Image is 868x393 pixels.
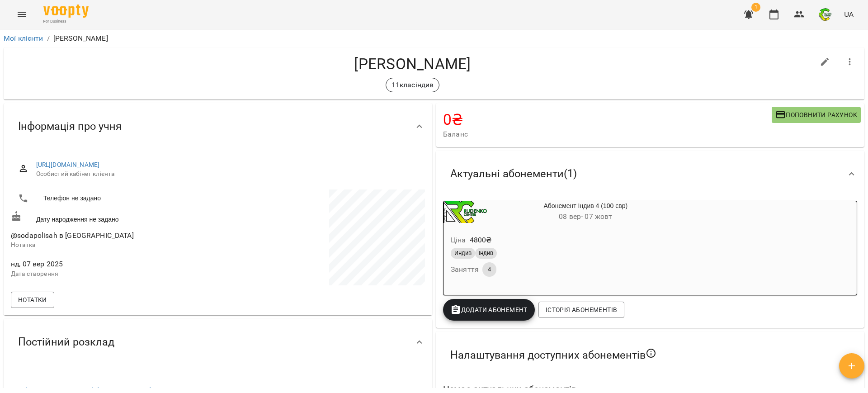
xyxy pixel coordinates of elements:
[451,234,466,246] h6: Ціна
[451,249,475,257] span: Индив
[18,294,47,305] span: Нотатки
[11,241,216,250] p: Нотатка
[475,249,497,257] span: Індив
[11,270,216,279] p: Дата створення
[443,110,772,129] h4: 0 ₴
[436,151,864,197] div: Актуальні абонементи(1)
[646,348,656,359] svg: Якщо не обрано жодного, клієнт зможе побачити всі публічні абонементи
[443,299,535,321] button: Додати Абонемент
[4,103,432,150] div: Інформація про учня
[11,259,216,270] span: нд, 07 вер 2025
[443,201,684,288] button: Абонемент Індив 4 (100 євр)08 вер- 07 жовтЦіна4800₴ИндивІндивЗаняття4
[443,129,772,140] span: Баланс
[559,212,612,221] span: 08 вер - 07 жовт
[450,348,656,362] span: Налаштування доступних абонементів
[470,235,492,246] p: 4800 ₴
[819,8,831,21] img: 745b941a821a4db5d46b869edb22b833.png
[451,263,479,276] h6: Заняття
[11,4,33,25] button: Menu
[43,19,89,24] span: For Business
[386,78,440,92] div: 11класіндив
[47,33,50,44] li: /
[18,335,114,349] span: Постійний розклад
[11,189,216,208] li: Телефон не задано
[751,3,760,12] span: 1
[11,231,134,240] span: @sodapolisah в [GEOGRAPHIC_DATA]
[487,201,684,223] div: Абонемент Індив 4 (100 євр)
[443,201,487,223] div: Абонемент Індив 4 (100 євр)
[538,302,624,318] button: Історія абонементів
[11,292,54,308] button: Нотатки
[775,109,857,120] span: Поповнити рахунок
[840,6,857,23] button: UA
[4,34,43,43] a: Мої клієнти
[392,80,434,90] p: 11класіндив
[450,167,577,181] span: Актуальні абонементи ( 1 )
[772,107,861,123] button: Поповнити рахунок
[436,331,864,379] div: Налаштування доступних абонементів
[43,5,89,18] img: Voopty Logo
[482,265,496,274] span: 4
[11,55,814,73] h4: [PERSON_NAME]
[450,304,528,315] span: Додати Абонемент
[36,161,100,168] a: [URL][DOMAIN_NAME]
[9,209,218,226] div: Дату народження не задано
[844,9,854,19] span: UA
[53,33,108,44] p: [PERSON_NAME]
[4,319,432,365] div: Постійний розклад
[18,119,122,133] span: Інформація про учня
[4,33,864,44] nav: breadcrumb
[36,170,418,179] span: Особистий кабінет клієнта
[546,304,617,315] span: Історія абонементів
